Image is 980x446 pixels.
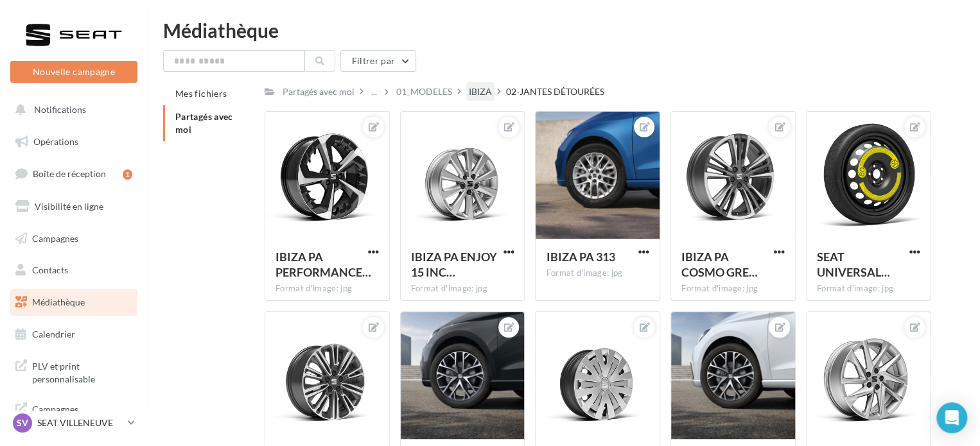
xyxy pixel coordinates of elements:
div: IBIZA [469,85,492,98]
span: Boîte de réception [33,168,106,179]
span: Médiathèque [32,296,85,307]
span: Opérations [33,136,78,147]
div: Open Intercom Messenger [936,402,967,433]
span: Partagés avec moi [175,111,233,135]
button: Nouvelle campagne [10,61,137,83]
span: IBIZA PA ENJOY 15 INCH BRILLIANT SILVER [411,250,497,279]
a: SV SEAT VILLENEUVE [10,411,137,435]
div: Format d'image: jpg [546,268,649,279]
div: 02-JANTES DÉTOURÉES [506,85,604,98]
span: Notifications [34,104,86,115]
div: Format d'image: jpg [681,283,785,295]
span: IBIZA PA 313 [546,250,615,264]
span: Contacts [32,264,68,275]
span: SEAT UNIVERSAL SPARE WHEEL 18 inch [817,250,890,279]
span: IBIZA PA COSMO GREY 18 INCH [681,250,758,279]
span: Campagnes DataOnDemand [32,400,132,428]
div: Médiathèque [163,21,965,40]
button: Notifications [8,96,135,123]
span: Mes fichiers [175,88,227,99]
span: PLV et print personnalisable [32,357,132,385]
div: Partagés avec moi [283,85,354,98]
p: SEAT VILLENEUVE [37,416,123,429]
a: Opérations [8,128,140,155]
a: PLV et print personnalisable [8,352,140,390]
a: Visibilité en ligne [8,193,140,220]
a: Campagnes [8,225,140,252]
a: Contacts [8,257,140,284]
a: Médiathèque [8,289,140,316]
a: Campagnes DataOnDemand [8,395,140,433]
span: IBIZA PA PERFORMANCE 18 INCH BLACK R MACHINED [276,250,371,279]
div: 1 [123,169,132,180]
span: Calendrier [32,329,75,339]
div: Format d'image: jpg [276,283,379,295]
a: Calendrier [8,321,140,348]
div: ... [369,83,380,101]
div: Format d'image: jpg [817,283,920,295]
a: Boîte de réception1 [8,160,140,187]
div: Format d'image: jpg [411,283,514,295]
span: SV [17,416,28,429]
span: Campagnes [32,232,78,243]
button: Filtrer par [340,50,416,72]
span: Visibilité en ligne [35,201,103,212]
div: 01_MODELES [396,85,452,98]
